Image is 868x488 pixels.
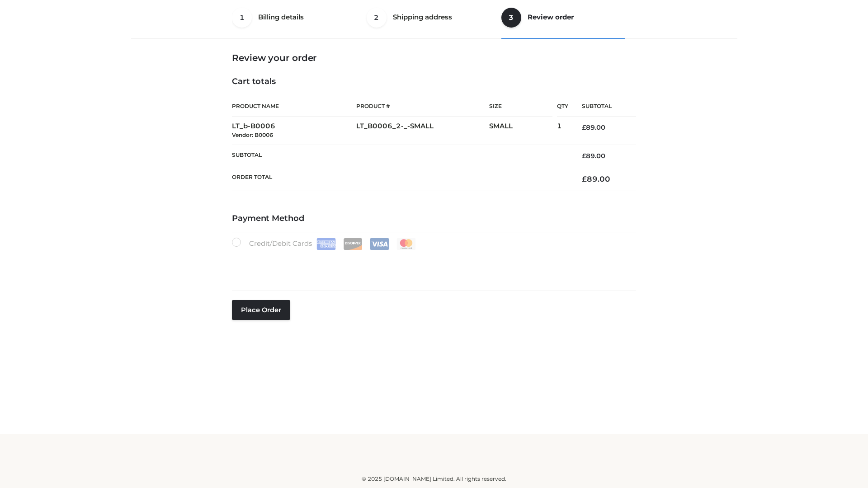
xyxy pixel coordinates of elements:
td: SMALL [489,117,557,145]
td: 1 [557,117,568,145]
label: Credit/Debit Cards [232,238,417,250]
img: Amex [316,238,336,250]
small: Vendor: B0006 [232,131,273,138]
th: Product Name [232,96,356,117]
th: Subtotal [232,145,568,167]
th: Qty [557,96,568,117]
th: Size [489,96,552,117]
img: Visa [370,238,389,250]
div: © 2025 [DOMAIN_NAME] Limited. All rights reserved. [134,474,734,483]
span: £ [582,174,587,183]
iframe: Secure payment input frame [230,248,634,281]
span: £ [582,152,586,160]
h4: Payment Method [232,214,636,224]
th: Product # [356,96,489,117]
th: Order Total [232,167,568,191]
img: Discover [343,238,363,250]
th: Subtotal [568,96,636,117]
td: LT_B0006_2-_-SMALL [356,117,489,145]
bdi: 89.00 [582,152,605,160]
h4: Cart totals [232,77,636,87]
td: LT_b-B0006 [232,117,356,145]
bdi: 89.00 [582,174,610,183]
h3: Review your order [232,52,636,63]
button: Place order [232,300,290,320]
span: £ [582,123,586,131]
bdi: 89.00 [582,123,605,131]
img: Mastercard [396,238,416,250]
